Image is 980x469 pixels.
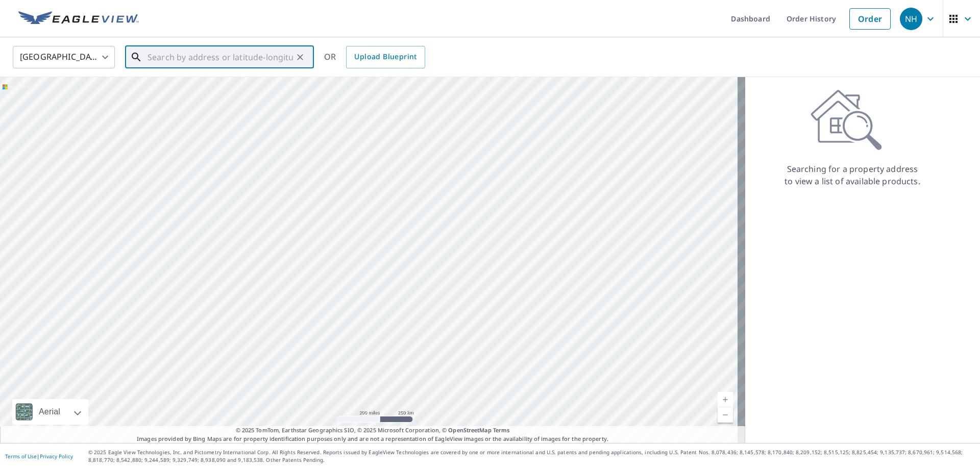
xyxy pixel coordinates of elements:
[354,51,416,63] span: Upload Blueprint
[40,453,73,460] a: Privacy Policy
[148,43,293,71] input: Search by address or latitude-longitude
[88,449,975,464] p: © 2025 Eagle View Technologies, Inc. and Pictometry International Corp. All Rights Reserved. Repo...
[13,43,115,71] div: [GEOGRAPHIC_DATA]
[718,392,733,407] a: Current Level 5, Zoom In
[18,11,139,27] img: EV Logo
[900,8,922,30] div: NH
[12,399,88,425] div: Aerial
[324,46,425,68] div: OR
[293,50,307,64] button: Clear
[718,407,733,423] a: Current Level 5, Zoom Out
[346,46,425,68] a: Upload Blueprint
[5,453,37,460] a: Terms of Use
[493,426,510,434] a: Terms
[784,163,921,187] p: Searching for a property address to view a list of available products.
[849,8,891,30] a: Order
[5,453,73,459] p: |
[236,426,510,435] span: © 2025 TomTom, Earthstar Geographics SIO, © 2025 Microsoft Corporation, ©
[448,426,491,434] a: OpenStreetMap
[36,399,63,425] div: Aerial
